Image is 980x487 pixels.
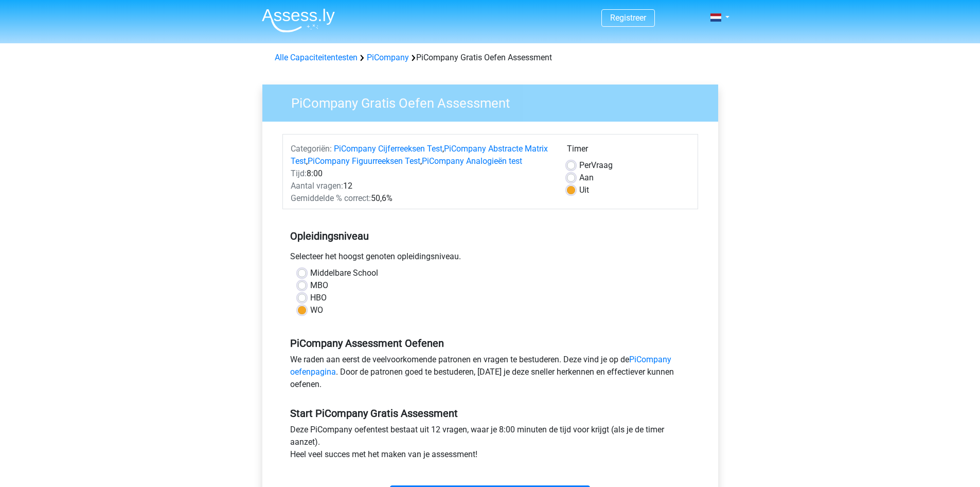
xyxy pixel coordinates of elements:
div: 50,6% [283,192,559,205]
a: PiCompany Analogieën test [422,156,522,166]
label: HBO [310,292,327,304]
label: MBO [310,279,328,292]
h5: PiCompany Assessment Oefenen [290,337,690,349]
a: PiCompany [367,53,409,62]
img: Assessly [262,8,335,32]
div: Deze PiCompany oefentest bestaat uit 12 vragen, waar je 8:00 minuten de tijd voor krijgt (als je ... [282,424,698,465]
label: WO [310,304,323,316]
div: 12 [283,180,559,192]
h5: Opleidingsniveau [290,226,690,246]
label: Uit [579,184,589,196]
label: Middelbare School [310,267,378,279]
label: Aan [579,172,594,184]
a: Registreer [610,13,646,23]
span: Categoriën: [291,144,332,154]
label: Vraag [579,159,613,172]
span: Per [579,160,591,170]
h3: PiCompany Gratis Oefen Assessment [279,91,710,111]
a: PiCompany Cijferreeksen Test [334,144,442,154]
div: 8:00 [283,167,559,180]
div: We raden aan eerst de veelvoorkomende patronen en vragen te bestuderen. Deze vind je op de . Door... [282,354,698,395]
div: PiCompany Gratis Oefen Assessment [271,52,710,64]
h5: Start PiCompany Gratis Assessment [290,407,690,419]
div: Selecteer het hoogst genoten opleidingsniveau. [282,250,698,267]
span: Gemiddelde % correct: [291,193,371,203]
a: PiCompany Figuurreeksen Test [308,156,420,166]
span: Aantal vragen: [291,181,343,191]
div: , , , [283,143,559,167]
span: Tijd: [291,169,307,178]
div: Timer [567,143,690,159]
a: Alle Capaciteitentesten [275,53,358,62]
